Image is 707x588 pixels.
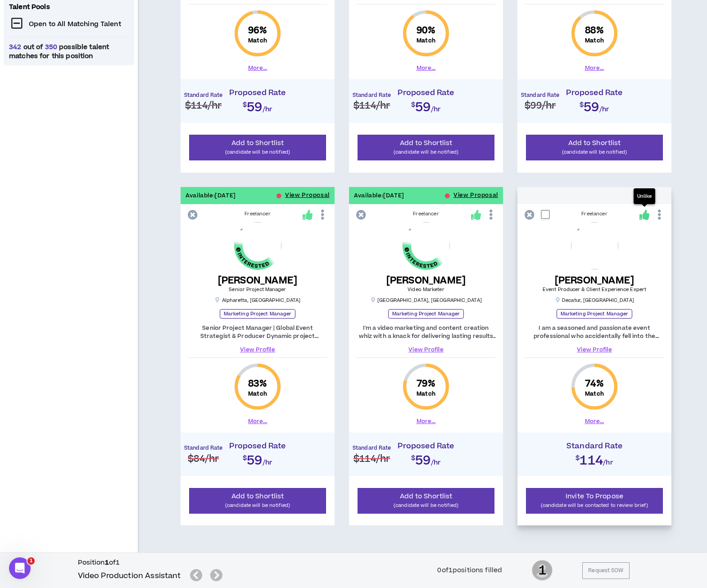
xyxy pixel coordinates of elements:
[585,378,603,390] span: 74 %
[185,88,330,97] h4: Proposed Rate
[189,488,326,514] button: Add to Shortlist(candidate will be notified)
[521,92,559,99] h4: Standard Rate
[522,442,667,451] h4: Standard Rate
[78,558,226,567] h6: Position of 1
[229,286,286,293] span: Senior Project Manager
[248,378,267,390] span: 83 %
[248,417,267,425] button: More...
[195,148,320,156] p: (candidate will be notified)
[585,24,603,37] span: 88 %
[188,210,327,218] div: Freelancer
[9,42,23,52] span: 342
[248,64,267,72] button: More...
[356,210,496,218] div: Freelancer
[231,138,284,148] span: Add to Shortlist
[417,64,436,72] button: More...
[522,451,667,467] h2: $114
[215,297,301,304] p: Alpharetta , [GEOGRAPHIC_DATA]
[188,452,219,465] span: $84 /hr
[599,105,610,114] span: /hr
[400,492,453,501] span: Add to Shortlist
[522,88,667,97] h4: Proposed Rate
[585,37,604,44] small: Match
[248,24,267,37] span: 96 %
[353,451,499,467] h2: $59
[417,24,435,37] span: 90 %
[370,297,482,304] p: [GEOGRAPHIC_DATA] , [GEOGRAPHIC_DATA]
[184,92,222,99] h4: Standard Rate
[105,558,109,567] b: 1
[417,37,435,44] small: Match
[185,99,222,112] span: $114 /hr
[403,222,450,269] img: OjUcoFucPtzqoyptqqMEX4DP8EaOhRHT6Pz1vpvH.png
[400,138,453,148] span: Add to Shortlist
[234,222,281,269] img: KKUCW5OQ789xED6Pnt6ti5zQPovl3CbN1qoHCoKU.png
[525,210,664,218] div: Freelancer
[248,390,267,397] small: Match
[386,275,466,286] h5: [PERSON_NAME]
[557,309,633,319] p: Marketing Project Manager
[27,557,35,565] span: 1
[571,222,618,269] img: iBumiJu6WrHPAlfk2BvJGv7zhlR6DQdMtRwOJNV6.png
[185,442,330,451] h4: Proposed Rate
[526,488,663,514] button: Invite To Propose(candidate will be contacted to review brief)
[582,562,629,579] button: Request SOW
[195,501,320,510] p: (candidate will be notified)
[437,565,502,575] div: 0 of 1 positions filled
[417,378,435,390] span: 79 %
[532,148,657,156] p: (candidate will be notified)
[353,92,391,99] h4: Standard Rate
[9,557,31,579] iframe: Intercom live chat
[585,64,604,72] button: More...
[431,105,441,114] span: /hr
[285,187,330,204] button: View Proposal
[188,324,327,340] p: Senior Project Manager | Global Event Strategist & Producer Dynamic project manager with 25 years...
[526,135,663,160] button: Add to Shortlist(candidate will be notified)
[408,286,444,293] span: Video Marketer
[637,193,652,200] p: Unlike
[453,187,498,204] button: View Proposal
[78,570,181,581] h5: Video Production Assistant
[566,492,623,501] span: Invite To Propose
[356,346,496,354] a: View Profile
[568,138,621,148] span: Add to Shortlist
[356,324,496,340] p: I'm a video marketing and content creation whiz with a knack for delivering lasting results for l...
[363,148,489,156] p: (candidate will be notified)
[189,135,326,160] button: Add to Shortlist(candidate will be notified)
[353,88,499,97] h4: Proposed Rate
[358,135,494,160] button: Add to Shortlist(candidate will be notified)
[43,42,59,52] span: 350
[543,275,646,286] h5: [PERSON_NAME]
[358,488,494,514] button: Add to Shortlist(candidate will be notified)
[388,309,464,319] p: Marketing Project Manager
[353,452,390,465] span: $114 /hr
[525,99,556,112] span: $99 /hr
[525,346,664,354] a: View Profile
[188,346,327,354] a: View Profile
[603,458,613,467] span: /hr
[353,445,391,451] h4: Standard Rate
[185,451,330,467] h2: $59
[363,501,489,510] p: (candidate will be notified)
[532,559,553,582] span: 1
[555,297,634,304] p: Decatur , [GEOGRAPHIC_DATA]
[431,458,441,467] span: /hr
[522,97,667,114] h2: $59
[417,390,435,397] small: Match
[185,97,330,114] h2: $59
[231,492,284,501] span: Add to Shortlist
[263,458,273,467] span: /hr
[532,501,657,510] p: (candidate will be contacted to review brief)
[353,99,390,112] span: $114 /hr
[218,275,298,286] h5: [PERSON_NAME]
[525,324,664,340] p: I am a seasoned and passionate event professional who accidentally fell into the industry via my ...
[585,417,604,425] button: More...
[248,37,267,44] small: Match
[354,191,404,200] p: Available: [DATE]
[263,105,273,114] span: /hr
[353,442,499,451] h4: Proposed Rate
[417,417,436,425] button: More...
[220,309,296,319] p: Marketing Project Manager
[353,97,499,114] h2: $59
[543,286,646,293] span: Event Producer & Client Experience Expert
